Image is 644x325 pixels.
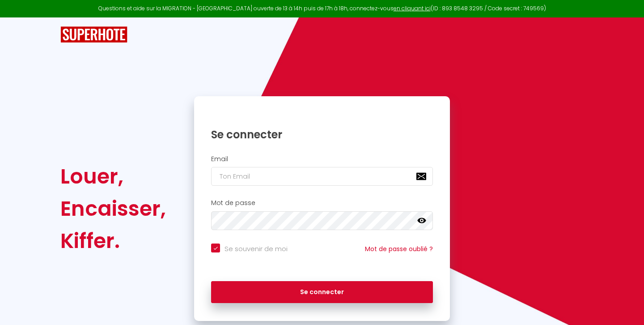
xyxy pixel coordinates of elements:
h1: Se connecter [211,128,433,141]
button: Se connecter [211,281,433,304]
div: Kiffer. [60,225,166,257]
a: en cliquant ici [394,4,431,12]
input: Ton Email [211,167,433,186]
h2: Email [211,155,433,163]
img: SuperHote logo [60,26,127,43]
a: Mot de passe oublié ? [365,244,433,253]
div: Louer, [60,160,166,192]
h2: Mot de passe [211,199,433,207]
div: Encaisser, [60,192,166,225]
